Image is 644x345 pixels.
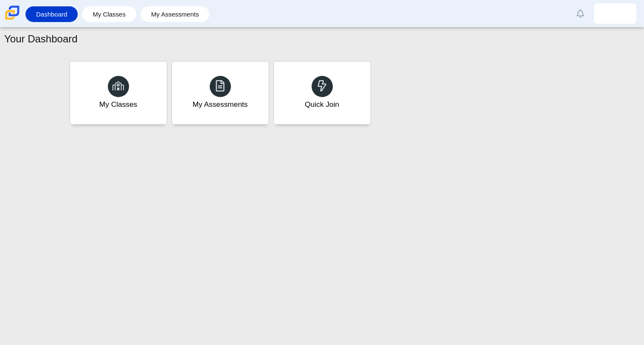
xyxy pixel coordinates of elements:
[4,32,78,46] h1: Your Dashboard
[3,4,21,22] img: Carmen School of Science & Technology
[594,3,636,24] a: canizja.shelby.4pQnX3
[145,6,205,22] a: My Assessments
[70,61,167,125] a: My Classes
[571,4,590,23] a: Alerts
[172,61,269,125] a: My Assessments
[86,6,132,22] a: My Classes
[305,99,339,110] div: Quick Join
[273,61,371,125] a: Quick Join
[193,99,248,110] div: My Assessments
[608,7,622,20] img: canizja.shelby.4pQnX3
[30,6,73,22] a: Dashboard
[99,99,138,110] div: My Classes
[3,16,21,23] a: Carmen School of Science & Technology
